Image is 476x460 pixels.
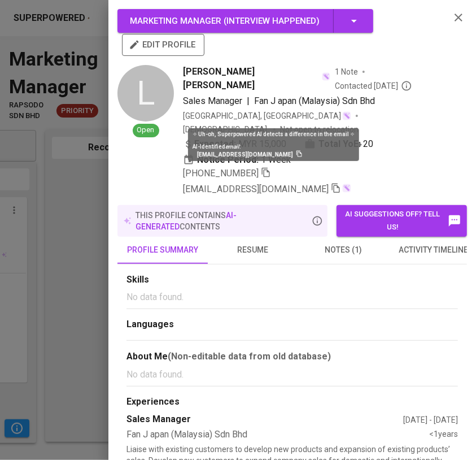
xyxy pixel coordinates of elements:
b: (Non-editable data from old database) [168,351,331,362]
div: <1 years [429,428,458,441]
img: magic_wand.svg [342,111,351,120]
span: Contacted [DATE] [335,80,412,92]
button: AI suggestions off? Tell us! [337,205,467,237]
p: Not open to relocation [280,124,359,135]
span: [EMAIL_ADDRESS][DOMAIN_NAME] [197,151,304,158]
span: 20 [363,137,373,151]
div: Experiences [126,396,458,409]
button: Marketing Manager (Interview happened) [117,9,373,33]
div: Sales Manager [126,413,403,426]
span: AI-generated [136,211,237,231]
div: [DATE] - [DATE] [403,414,458,426]
a: edit profile [122,40,204,49]
svg: By Malaysia recruiter [401,80,412,92]
span: notes (1) [305,243,382,257]
span: 1 Note [335,66,358,77]
div: Languages [126,318,458,331]
div: L [117,65,174,121]
span: Sales Manager [183,96,242,106]
div: [GEOGRAPHIC_DATA], [GEOGRAPHIC_DATA] [183,110,351,121]
div: Skills [126,274,458,287]
span: | [247,94,250,108]
span: resume [215,243,291,257]
span: [EMAIL_ADDRESS][DOMAIN_NAME] [183,184,329,194]
span: activity timeline [395,243,472,257]
span: AI suggestions off? Tell us! [342,208,461,234]
span: Open [133,125,159,136]
p: No data found. [126,368,458,381]
span: Fan J apan (Malaysia) Sdn Bhd [254,96,375,106]
span: profile summary [124,243,201,257]
div: ✧ Uh-oh, Superpowered AI detects a difference in the email ✧ [193,131,355,138]
p: this profile contains contents [136,210,309,232]
i: email [225,144,239,150]
span: Marketing Manager ( Interview happened ) [130,16,320,26]
button: edit profile [122,34,204,55]
div: AI-Identified : [193,143,355,151]
span: edit profile [131,37,195,52]
div: About Me [126,350,458,363]
img: magic_wand.svg [322,72,330,81]
p: No data found. [126,290,458,304]
img: magic_wand.svg [342,184,351,193]
div: Fan J apan (Malaysia) Sdn Bhd [126,428,429,441]
span: [PHONE_NUMBER] [183,168,259,179]
span: [DEMOGRAPHIC_DATA] [183,124,269,135]
span: [PERSON_NAME] [PERSON_NAME] [183,65,321,92]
